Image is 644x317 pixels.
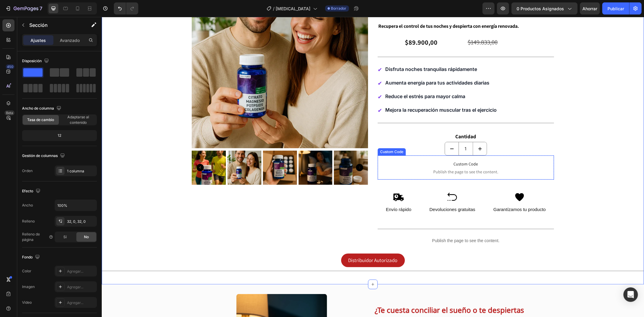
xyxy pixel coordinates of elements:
[345,175,356,186] img: Devoluciones gratuitas
[276,21,363,30] div: $89.900,00
[7,65,13,69] font: 450
[22,269,31,273] font: Color
[22,153,58,158] font: Gestión de columnas
[623,287,638,302] div: Abrir Intercom Messenger
[22,284,35,289] font: Imagen
[22,255,33,259] font: Fondo
[343,125,357,138] button: decrement
[84,235,89,239] font: No
[22,300,32,305] font: Video
[22,59,42,63] font: Disposición
[291,175,302,186] img: Envío rápido
[583,6,598,11] font: Ahorrar
[239,237,303,251] button: <p>&nbsp; &nbsp;<span style="font-size:17px;">Distribuidor Autorizado &nbsp;&nbsp;</span> &nbsp;&...
[276,5,452,14] div: Rich Text Editor. Editing area: main
[40,5,42,11] font: 7
[22,203,33,207] font: Ancho
[2,2,45,14] button: 7
[67,169,84,173] font: 1 columna
[22,219,35,223] font: Relleno
[276,62,280,70] span: ✔
[331,6,347,11] font: Borrador
[276,152,452,158] span: Publish the page to see the content.
[273,288,423,308] strong: ¿Te cuesta conciliar el sueño o te despiertas a mitad de la noche?
[27,117,54,122] font: Tasa de cambio
[277,6,417,12] strong: Recupera el control de tus noches y despierta con energía renovada.
[284,62,388,69] span: Aumenta energía para tus actividades diarias
[276,6,311,11] font: [MEDICAL_DATA]
[29,21,79,29] p: Sección
[67,285,83,289] font: Agregar...
[392,189,444,196] p: Garantízamos tu producto
[58,133,61,138] font: 12
[64,235,67,239] font: Sí
[284,76,364,83] span: Reduce el estrés para mayor calma
[55,200,97,211] input: Auto
[277,132,303,138] div: Custom Code
[31,38,46,43] font: Ajustes
[602,2,629,14] button: Publicar
[354,116,375,123] span: Cantidad
[276,89,280,98] span: ✔
[102,17,644,317] iframe: Área de diseño
[29,22,48,28] font: Sección
[517,6,564,11] font: 0 productos asignados
[22,189,33,193] font: Efecto
[67,219,86,224] font: 32, 0, 32, 0
[67,115,89,125] font: Adaptarse al contenido
[60,38,80,43] font: Avanzado
[365,21,452,30] div: $149.833,00
[276,143,452,151] span: Custom Code
[254,147,261,154] button: Carousel Next Arrow
[284,189,309,196] p: Envío rápido
[328,189,374,196] p: Devoluciones gratuitas
[22,232,40,242] font: Relleno de página
[22,106,54,110] font: Ancho de columna
[276,49,280,57] span: ✔
[357,125,371,138] input: quantity
[247,240,296,247] span: Distribuidor Autorizado
[276,76,280,84] span: ✔
[580,2,600,14] button: Ahorrar
[22,168,33,173] font: Orden
[284,89,395,97] span: Mejora la recuperación muscular tras el ejercicio
[67,269,83,274] font: Agregar...
[511,2,578,14] button: 0 productos asignados
[607,6,624,11] font: Publicar
[67,300,83,305] font: Agregar...
[6,111,13,115] font: Beta
[284,49,375,56] span: Disfruta noches tranquilas rápidamente
[412,175,423,186] img: Garantía de devolución de dinero
[114,2,138,14] div: Deshacer/Rehacer
[273,6,275,11] font: /
[371,125,385,138] button: increment
[276,221,452,227] p: Publish the page to see the content.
